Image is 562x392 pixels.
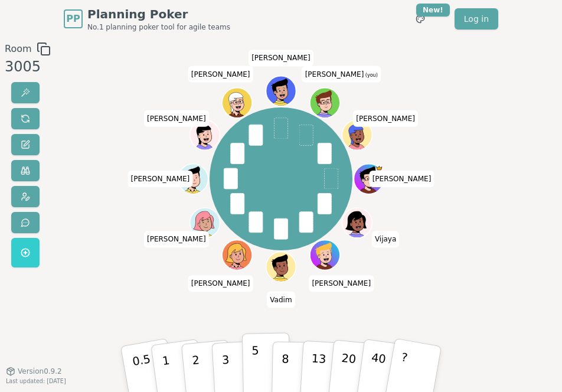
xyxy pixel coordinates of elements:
span: No.1 planning poker tool for agile teams [87,22,230,32]
span: Click to change your name [309,275,374,292]
a: Log in [455,8,498,30]
span: Click to change your name [188,66,253,83]
span: Click to change your name [144,231,209,247]
button: Change avatar [11,186,40,207]
span: Click to change your name [302,66,381,83]
div: New! [416,4,450,17]
span: Click to change your name [249,50,313,66]
span: Click to change your name [353,110,418,127]
span: PP [66,12,80,26]
span: Click to change your name [372,231,399,247]
button: Version0.9.2 [6,367,62,376]
span: Version 0.9.2 [18,367,62,376]
button: Reset votes [11,108,40,129]
button: Reveal votes [11,82,40,103]
span: Click to change your name [128,171,193,187]
span: Click to change your name [370,171,434,187]
button: Click to change your avatar [311,89,339,117]
span: Click to change your name [144,110,209,127]
button: Watch only [11,160,40,181]
button: Send feedback [11,212,40,233]
span: Click to change your name [188,275,253,292]
span: Click to change your name [267,291,295,308]
button: New! [410,8,431,30]
span: Matt is the host [375,165,383,172]
span: Last updated: [DATE] [6,378,66,384]
a: PPPlanning PokerNo.1 planning poker tool for agile teams [64,6,230,32]
button: Change name [11,134,40,155]
span: (you) [364,73,378,78]
button: Get a named room [11,238,40,267]
span: Planning Poker [87,6,230,22]
span: Room [5,42,32,56]
div: 3005 [5,56,51,77]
